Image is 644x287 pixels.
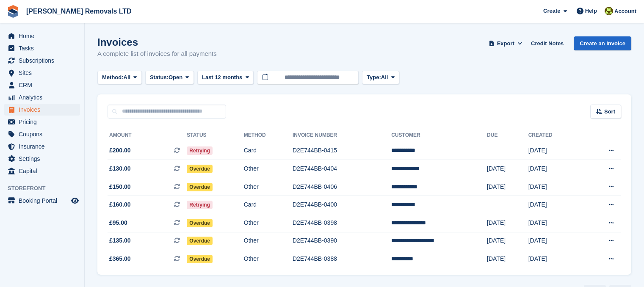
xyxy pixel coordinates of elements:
td: [DATE] [528,250,582,268]
span: Tasks [19,42,69,54]
a: Credit Notes [528,36,567,50]
span: Sort [604,108,615,116]
span: Create [543,7,560,15]
span: Coupons [19,128,69,140]
span: Overdue [187,165,213,173]
button: Export [487,36,524,50]
span: Export [497,39,514,48]
a: menu [4,42,80,54]
td: Card [244,142,293,160]
th: Method [244,129,293,142]
th: Due [487,129,528,142]
button: Type: All [362,71,399,85]
a: menu [4,153,80,165]
td: [DATE] [487,160,528,178]
span: Capital [19,165,69,177]
span: Subscriptions [19,55,69,66]
span: Overdue [187,237,213,245]
button: Method: All [97,71,142,85]
span: £135.00 [109,236,131,245]
td: [DATE] [528,232,582,250]
a: menu [4,116,80,128]
td: [DATE] [528,160,582,178]
span: Settings [19,153,69,165]
span: £200.00 [109,146,131,155]
span: £95.00 [109,218,127,227]
span: Insurance [19,141,69,152]
a: menu [4,165,80,177]
td: Other [244,250,293,268]
td: D2E744BB-0390 [293,232,391,250]
span: All [381,73,388,82]
td: [DATE] [528,178,582,196]
span: Help [585,7,597,15]
span: £160.00 [109,200,131,209]
span: Overdue [187,219,213,227]
a: Create an Invoice [574,36,631,50]
a: menu [4,79,80,91]
a: Preview store [70,196,80,206]
span: Retrying [187,201,213,209]
span: Method: [102,73,124,82]
td: [DATE] [487,250,528,268]
th: Amount [108,129,187,142]
td: Other [244,178,293,196]
a: [PERSON_NAME] Removals LTD [23,4,135,18]
span: Analytics [19,91,69,103]
span: Status: [150,73,169,82]
td: [DATE] [528,142,582,160]
span: Storefront [8,184,84,193]
span: Pricing [19,116,69,128]
td: [DATE] [487,178,528,196]
span: CRM [19,79,69,91]
button: Status: Open [145,71,194,85]
th: Invoice Number [293,129,391,142]
button: Last 12 months [197,71,254,85]
td: D2E744BB-0406 [293,178,391,196]
th: Status [187,129,243,142]
span: Overdue [187,255,213,263]
a: menu [4,195,80,207]
span: Type: [367,73,381,82]
td: Other [244,232,293,250]
span: Open [169,73,182,82]
a: menu [4,30,80,42]
td: Card [244,196,293,214]
span: Home [19,30,69,42]
span: Last 12 months [202,73,242,82]
span: £150.00 [109,182,131,191]
span: Overdue [187,183,213,191]
td: [DATE] [528,214,582,232]
td: D2E744BB-0398 [293,214,391,232]
td: Other [244,160,293,178]
a: menu [4,55,80,66]
td: [DATE] [487,214,528,232]
span: £130.00 [109,164,131,173]
span: All [124,73,131,82]
td: D2E744BB-0388 [293,250,391,268]
th: Customer [391,129,487,142]
a: menu [4,91,80,103]
span: £365.00 [109,254,131,263]
span: Account [614,7,636,16]
p: A complete list of invoices for all payments [97,49,217,59]
td: [DATE] [528,196,582,214]
span: Booking Portal [19,195,69,207]
td: D2E744BB-0400 [293,196,391,214]
th: Created [528,129,582,142]
img: Sean Glenn [605,7,613,15]
h1: Invoices [97,36,217,48]
img: stora-icon-8386f47178a22dfd0bd8f6a31ec36ba5ce8667c1dd55bd0f319d3a0aa187defe.svg [7,5,19,18]
td: D2E744BB-0404 [293,160,391,178]
td: Other [244,214,293,232]
a: menu [4,141,80,152]
span: Sites [19,67,69,79]
a: menu [4,128,80,140]
span: Invoices [19,104,69,116]
a: menu [4,67,80,79]
span: Retrying [187,146,213,155]
td: [DATE] [487,232,528,250]
td: D2E744BB-0415 [293,142,391,160]
a: menu [4,104,80,116]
